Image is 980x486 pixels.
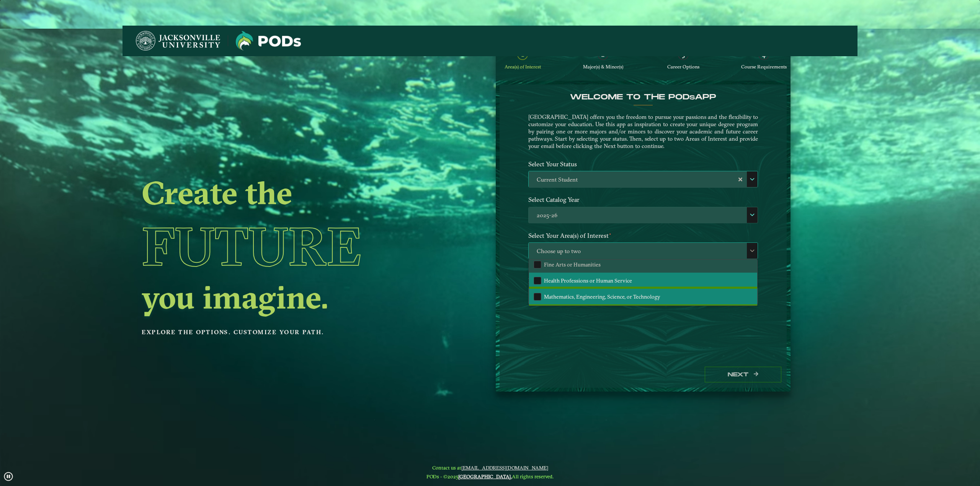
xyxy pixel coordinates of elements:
[529,171,758,188] label: Current Student
[667,64,699,70] span: Career Options
[528,113,758,150] p: [GEOGRAPHIC_DATA] offers you the freedom to pursue your passions and the flexibility to customize...
[529,207,758,224] label: 2025-26
[583,64,623,70] span: Major(s) & Minor(s)
[689,94,695,101] sub: s
[458,473,512,479] a: [GEOGRAPHIC_DATA].
[529,243,758,259] span: Choose up to two
[426,473,554,479] span: PODs - ©2025 All rights reserved.
[529,257,757,273] li: Fine Arts or Humanities
[741,64,787,70] span: Course Requirements
[528,93,758,102] h4: Welcome to the POD app
[544,277,632,284] span: Health Professions or Human Service
[609,231,612,237] sup: ⋆
[523,193,764,207] label: Select Catalog Year
[523,229,764,243] label: Select Your Area(s) of Interest
[142,211,544,281] h1: Future
[136,31,220,50] img: Jacksonville University logo
[236,31,301,50] img: Jacksonville University logo
[529,289,757,305] li: Mathematics, Engineering, Science, or Technology
[544,261,601,268] span: Fine Arts or Humanities
[426,465,554,471] span: Contact us at
[142,281,544,313] h2: you imagine.
[705,367,781,382] button: Next
[529,273,757,289] li: Health Professions or Human Service
[544,293,660,300] span: Mathematics, Engineering, Science, or Technology
[142,177,544,209] h2: Create the
[142,327,544,338] p: Explore the options. Customize your path.
[461,465,548,471] a: [EMAIL_ADDRESS][DOMAIN_NAME]
[523,157,764,171] label: Select Your Status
